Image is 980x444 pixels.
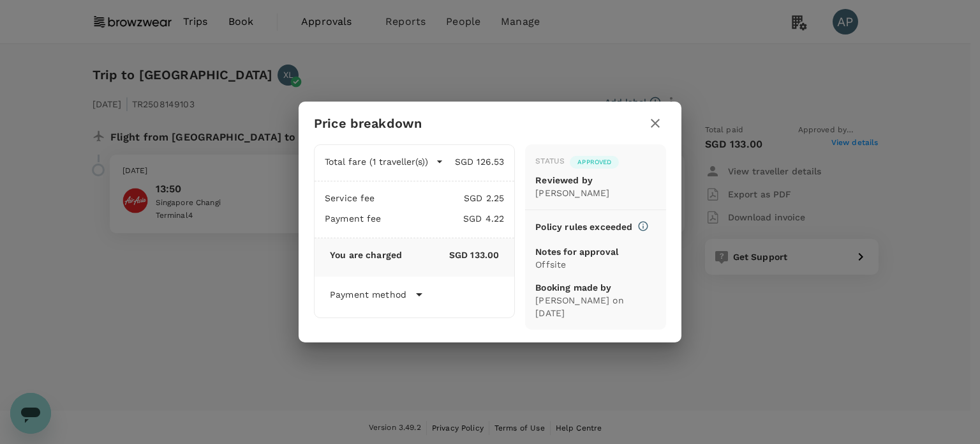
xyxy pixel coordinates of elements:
p: [PERSON_NAME] on [DATE] [535,294,656,319]
button: Total fare (1 traveller(s)) [325,155,443,168]
p: [PERSON_NAME] [535,187,656,199]
p: Booking made by [535,281,656,294]
p: SGD 4.22 [382,212,505,225]
p: Policy rules exceeded [535,220,632,233]
p: SGD 2.25 [375,192,505,204]
div: Status [535,155,565,168]
p: Notes for approval [535,245,656,258]
p: Service fee [325,192,375,204]
span: Approved [570,158,619,167]
p: SGD 133.00 [402,249,499,261]
p: Reviewed by [535,174,656,187]
p: Payment method [330,288,406,301]
h6: Price breakdown [314,113,422,134]
p: You are charged [330,249,402,261]
p: Payment fee [325,212,382,225]
p: SGD 126.53 [443,155,504,168]
p: Offsite [535,258,656,271]
p: Total fare (1 traveller(s)) [325,155,428,168]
